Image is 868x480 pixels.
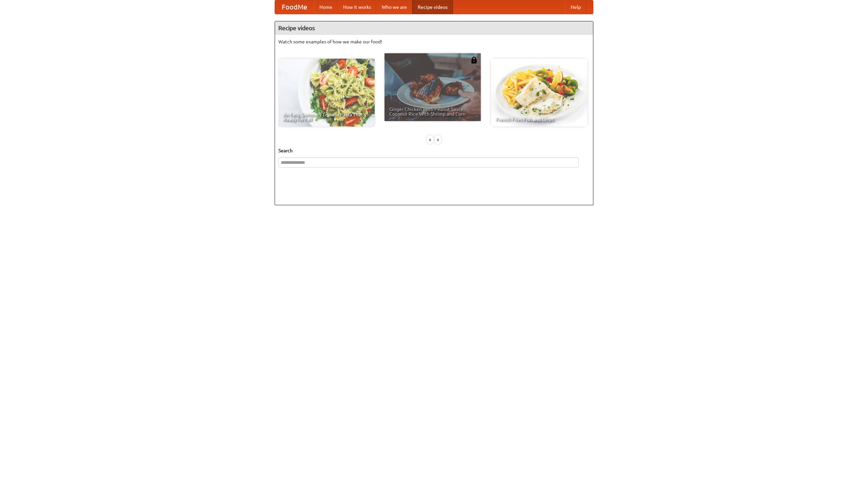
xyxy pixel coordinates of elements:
[275,0,314,14] a: FoodMe
[278,59,375,127] a: An Easy, Summery Tomato Pasta That's Ready for Fall
[565,0,586,14] a: Help
[278,147,590,154] h5: Search
[435,135,441,144] div: »
[338,0,376,14] a: How it works
[412,0,453,14] a: Recipe videos
[283,112,370,122] span: An Easy, Summery Tomato Pasta That's Ready for Fall
[496,117,583,122] span: French Fries Fish and Chips
[471,57,477,63] img: 483408.png
[314,0,338,14] a: Home
[278,38,590,45] p: Watch some examples of how we make our food!
[376,0,412,14] a: Who we are
[427,135,433,144] div: «
[491,59,587,127] a: French Fries Fish and Chips
[275,21,593,35] h4: Recipe videos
